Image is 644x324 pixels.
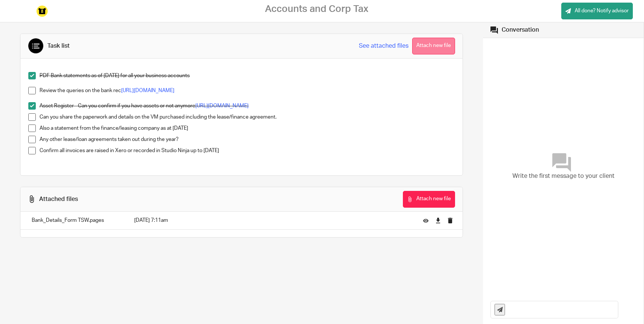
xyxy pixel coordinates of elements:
a: Download [435,217,441,224]
a: [URL][DOMAIN_NAME] [195,103,249,108]
a: All done? Notify advisor [561,3,633,19]
a: [URL][DOMAIN_NAME] [121,88,174,93]
div: Attached files [39,195,78,203]
p: Review the queries on the bank rec [40,87,455,94]
div: Conversation [502,26,539,34]
p: Confirm all invoices are raised in Xero or recorded in Studio Ninja up to [DATE] [40,147,455,154]
h2: Accounts and Corp Tax [265,3,368,15]
a: See attached files [359,42,408,50]
p: [DATE] 7:11am [134,217,412,224]
p: PDF Bank statements as of [DATE] for all your business accounts [40,72,455,79]
div: Task list [47,42,70,50]
img: Instagram%20Profile%20Image_320x320_Black%20on%20Yellow.png [37,6,48,17]
span: All done? Notify advisor [575,7,629,15]
p: Asset Register - Can you confirm if you have assets or not anymore [40,102,455,110]
p: Any other lease/loan agreements taken out during the year? [40,136,455,143]
span: Write the first message to your client [512,172,615,180]
button: Attach new file [403,191,455,208]
p: Bank_Details_Form TSW.pages [32,217,119,224]
p: Can you share the paperwork and details on the VM purchased including the lease/finance agreement. [40,113,455,121]
button: Attach new file [412,38,455,54]
p: Also a statement from the finance/leasing company as at [DATE] [40,125,455,132]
